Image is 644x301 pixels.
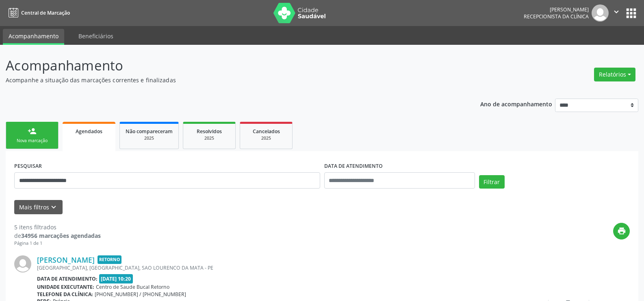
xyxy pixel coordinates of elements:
div: Nova marcação [12,138,52,144]
label: PESQUISAR [14,160,42,172]
b: Data de atendimento: [37,275,98,282]
i: keyboard_arrow_down [49,203,58,212]
span: Central de Marcação [21,9,70,16]
button: apps [624,6,638,20]
strong: 34956 marcações agendadas [21,232,101,239]
span: Recepcionista da clínica [524,13,589,20]
span: Cancelados [253,128,280,135]
div: Página 1 de 1 [14,240,101,247]
button: Mais filtroskeyboard_arrow_down [14,200,63,214]
div: 2025 [189,135,230,141]
label: DATA DE ATENDIMENTO [324,160,383,172]
p: Ano de acompanhamento [480,99,552,109]
button: Relatórios [594,68,635,81]
i: print [617,226,626,235]
a: Central de Marcação [6,6,70,20]
b: Telefone da clínica: [37,291,93,298]
span: [DATE] 10:20 [99,274,133,283]
p: Acompanhe a situação das marcações correntes e finalizadas [6,76,449,84]
button: print [613,223,630,239]
div: 5 itens filtrados [14,223,101,231]
div: person_add [28,127,37,136]
span: Agendados [76,128,102,135]
span: Resolvidos [197,128,222,135]
i:  [612,7,621,16]
img: img [14,255,31,272]
span: Retorno [98,255,121,264]
div: 2025 [246,135,286,141]
button:  [609,4,624,22]
a: Beneficiários [73,29,119,43]
div: de [14,231,101,240]
p: Acompanhamento [6,55,449,76]
span: Não compareceram [126,128,173,135]
a: [PERSON_NAME] [37,255,95,264]
a: Acompanhamento [3,29,64,45]
span: Centro de Saude Bucal Retorno [96,283,169,290]
div: [PERSON_NAME] [524,6,589,13]
div: 2025 [126,135,173,141]
b: Unidade executante: [37,283,94,290]
img: img [592,4,609,22]
span: [PHONE_NUMBER] / [PHONE_NUMBER] [95,291,186,298]
button: Filtrar [479,175,505,189]
div: [GEOGRAPHIC_DATA], [GEOGRAPHIC_DATA], SAO LOURENCO DA MATA - PE [37,264,508,271]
